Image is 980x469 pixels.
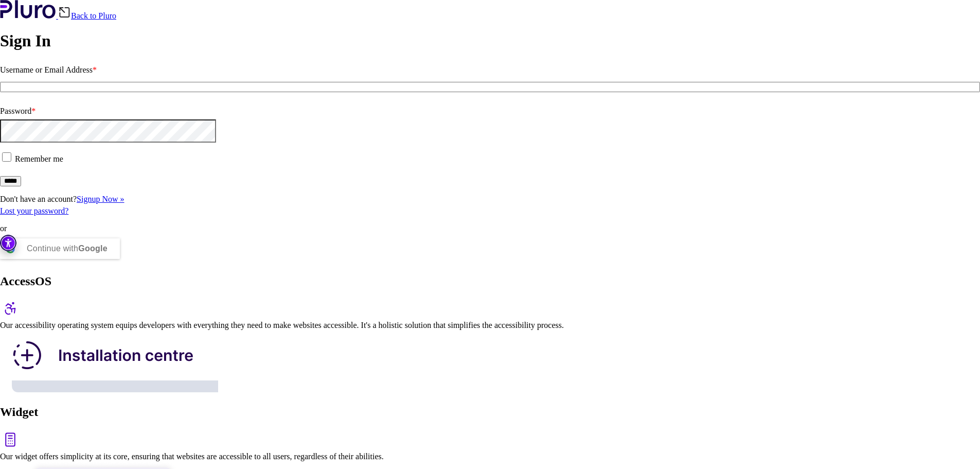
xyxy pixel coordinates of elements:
[78,244,108,253] b: Google
[2,152,11,162] input: Remember me
[27,238,108,259] div: Continue with
[77,195,124,203] a: Signup Now »
[58,11,116,20] a: Back to Pluro
[58,6,71,19] img: Back icon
